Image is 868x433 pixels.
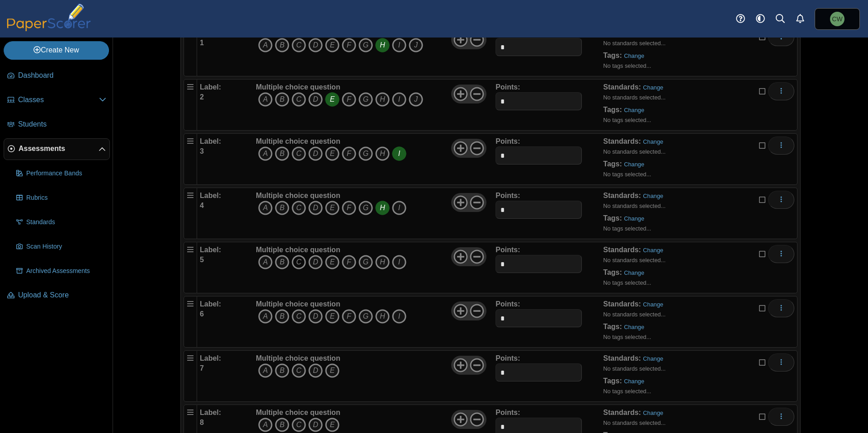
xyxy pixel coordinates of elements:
[603,409,641,416] b: Standards:
[603,40,665,47] small: No standards selected...
[275,363,289,378] i: B
[256,354,340,362] b: Multiple choice question
[375,201,390,215] i: H
[495,192,520,199] b: Points:
[603,94,665,101] small: No standards selected...
[275,146,289,161] i: B
[359,255,373,269] i: G
[258,255,273,269] i: A
[325,418,340,432] i: E
[643,84,663,91] a: Change
[392,38,406,52] i: I
[359,92,373,107] i: G
[603,225,651,232] small: No tags selected...
[184,133,197,185] div: Drag handle
[200,137,221,145] b: Label:
[275,38,289,52] i: B
[495,137,520,145] b: Points:
[409,38,423,52] i: J
[624,107,644,113] a: Change
[603,62,651,69] small: No tags selected...
[830,12,844,26] span: Christian Wallen
[256,192,340,199] b: Multiple choice question
[292,418,306,432] i: C
[13,260,110,282] a: Archived Assessments
[308,146,323,161] i: D
[832,16,842,22] span: Christian Wallen
[643,247,663,254] a: Change
[603,106,622,113] b: Tags:
[643,355,663,362] a: Change
[495,300,520,308] b: Points:
[4,41,109,59] a: Create New
[603,311,665,318] small: No standards selected...
[392,309,406,324] i: I
[392,146,406,161] i: I
[200,256,204,264] b: 5
[256,83,340,91] b: Multiple choice question
[768,408,794,426] button: More options
[603,137,641,145] b: Standards:
[258,201,273,215] i: A
[603,365,665,372] small: No standards selected...
[13,236,110,258] a: Scan History
[275,201,289,215] i: B
[624,324,644,330] a: Change
[200,147,204,155] b: 3
[13,212,110,233] a: Standards
[325,38,340,52] i: E
[603,323,622,330] b: Tags:
[392,201,406,215] i: I
[200,192,221,199] b: Label:
[624,161,644,168] a: Change
[308,309,323,324] i: D
[200,354,221,362] b: Label:
[603,257,665,264] small: No standards selected...
[815,8,860,30] a: Christian Wallen
[624,215,644,222] a: Change
[603,377,622,385] b: Tags:
[325,363,340,378] i: E
[200,93,204,101] b: 2
[292,92,306,107] i: C
[258,146,273,161] i: A
[256,137,340,145] b: Multiple choice question
[4,25,94,33] a: PaperScorer
[4,65,110,87] a: Dashboard
[768,353,794,372] button: More options
[643,301,663,308] a: Change
[258,38,273,52] i: A
[603,192,641,199] b: Standards:
[200,83,221,91] b: Label:
[603,246,641,254] b: Standards:
[768,136,794,155] button: More options
[275,309,289,324] i: B
[200,246,221,254] b: Label:
[643,193,663,199] a: Change
[308,418,323,432] i: D
[256,409,340,416] b: Multiple choice question
[359,201,373,215] i: G
[603,388,651,395] small: No tags selected...
[643,409,663,416] a: Change
[4,114,110,136] a: Students
[603,354,641,362] b: Standards:
[603,117,651,123] small: No tags selected...
[603,214,622,222] b: Tags:
[603,419,665,426] small: No standards selected...
[375,92,390,107] i: H
[790,9,810,29] a: Alerts
[184,79,197,131] div: Drag handle
[624,269,644,276] a: Change
[325,255,340,269] i: E
[200,310,204,318] b: 6
[603,52,622,59] b: Tags:
[375,38,390,52] i: H
[603,268,622,276] b: Tags:
[275,255,289,269] i: B
[603,300,641,308] b: Standards:
[392,255,406,269] i: I
[184,188,197,239] div: Drag handle
[26,218,106,227] span: Standards
[258,92,273,107] i: A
